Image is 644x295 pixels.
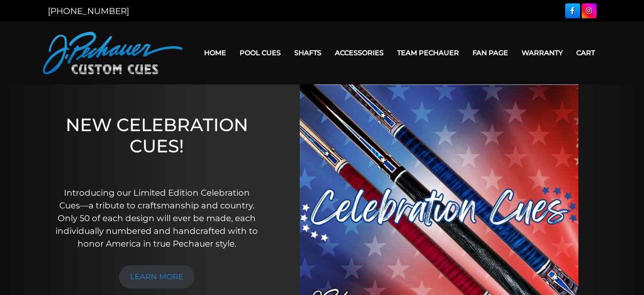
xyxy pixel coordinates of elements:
[287,42,328,64] a: Shafts
[43,32,182,74] img: Pechauer Custom Cues
[569,42,602,64] a: Cart
[119,265,194,289] a: LEARN MORE
[328,42,390,64] a: Accessories
[466,42,515,64] a: Fan Page
[197,42,233,64] a: Home
[515,42,569,64] a: Warranty
[53,186,261,250] p: Introducing our Limited Edition Celebration Cues—a tribute to craftsmanship and country. Only 50 ...
[53,114,261,175] h1: NEW CELEBRATION CUES!
[233,42,287,64] a: Pool Cues
[390,42,466,64] a: Team Pechauer
[48,6,129,16] a: [PHONE_NUMBER]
